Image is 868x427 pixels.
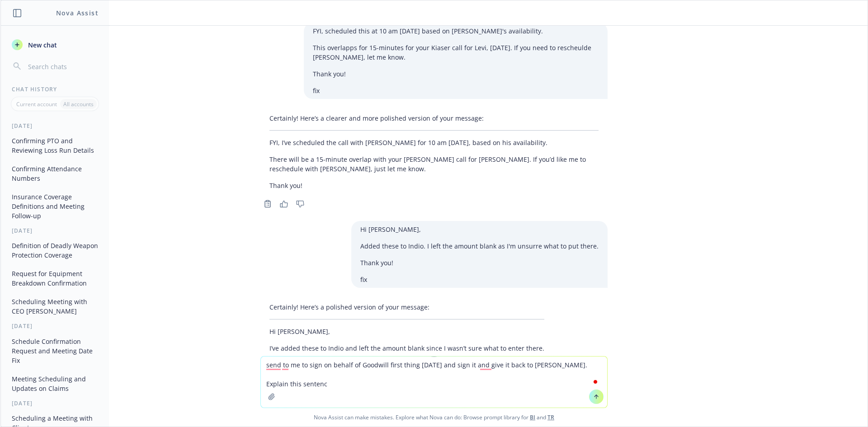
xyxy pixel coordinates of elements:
[26,40,57,50] span: New chat
[261,357,607,408] textarea: To enrich screen reader interactions, please activate Accessibility in Grammarly extension settings
[313,69,599,79] p: Thank you!
[8,161,102,186] button: Confirming Attendance Numbers
[269,138,599,147] p: FYI, I’ve scheduled the call with [PERSON_NAME] for 10 am [DATE], based on his availability.
[1,122,109,130] div: [DATE]
[1,85,109,93] div: Chat History
[360,225,599,234] p: Hi [PERSON_NAME],
[1,399,109,407] div: [DATE]
[8,37,102,53] button: New chat
[8,266,102,291] button: Request for Equipment Breakdown Confirmation
[360,275,599,284] p: fix
[63,100,94,108] p: All accounts
[269,302,544,312] p: Certainly! Here’s a polished version of your message:
[360,241,599,251] p: Added these to Indio. I left the amount blank as I'm unsurre what to put there.
[8,133,102,158] button: Confirming PTO and Reviewing Loss Run Details
[269,113,599,123] p: Certainly! Here’s a clearer and more polished version of your message:
[1,227,109,235] div: [DATE]
[8,238,102,263] button: Definition of Deadly Weapon Protection Coverage
[26,60,98,73] input: Search chats
[269,343,544,353] p: I’ve added these to Indio and left the amount blank since I wasn’t sure what to enter there.
[8,334,102,368] button: Schedule Confirmation Request and Meeting Date Fix
[269,181,599,190] p: Thank you!
[56,8,99,18] h1: Nova Assist
[530,413,535,421] a: BI
[8,294,102,319] button: Scheduling Meeting with CEO [PERSON_NAME]
[1,322,109,330] div: [DATE]
[313,86,599,95] p: fix
[360,258,599,267] p: Thank you!
[547,413,554,421] a: TR
[313,43,599,62] p: This overlapps for 15-minutes for your Kiaser call for Levi, [DATE]. If you need to rescheulde [P...
[313,26,599,36] p: FYI, scheduled this at 10 am [DATE] based on [PERSON_NAME]'s availability.
[8,371,102,396] button: Meeting Scheduling and Updates on Claims
[269,327,544,336] p: Hi [PERSON_NAME],
[16,100,57,108] p: Current account
[264,200,272,208] svg: Copy to clipboard
[8,189,102,223] button: Insurance Coverage Definitions and Meeting Follow-up
[293,197,307,210] button: Thumbs down
[4,408,864,427] span: Nova Assist can make mistakes. Explore what Nova can do: Browse prompt library for and
[269,155,599,174] p: There will be a 15-minute overlap with your [PERSON_NAME] call for [PERSON_NAME]. If you’d like m...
